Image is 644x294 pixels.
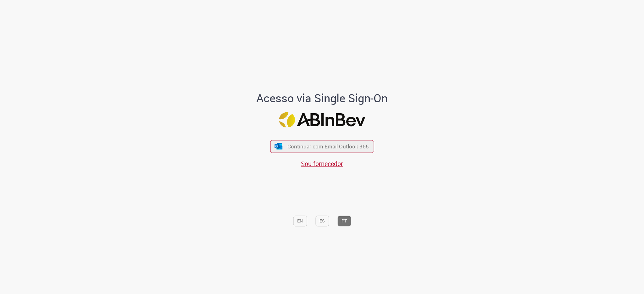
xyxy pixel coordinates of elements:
button: EN [293,216,307,227]
h1: Acesso via Single Sign-On [235,92,409,105]
button: ES [315,216,329,227]
img: ícone Azure/Microsoft 360 [274,143,283,150]
button: ícone Azure/Microsoft 360 Continuar com Email Outlook 365 [270,140,374,153]
a: Sou fornecedor [301,159,343,168]
button: PT [337,216,351,227]
img: Logo ABInBev [279,112,365,127]
span: Continuar com Email Outlook 365 [287,143,369,150]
